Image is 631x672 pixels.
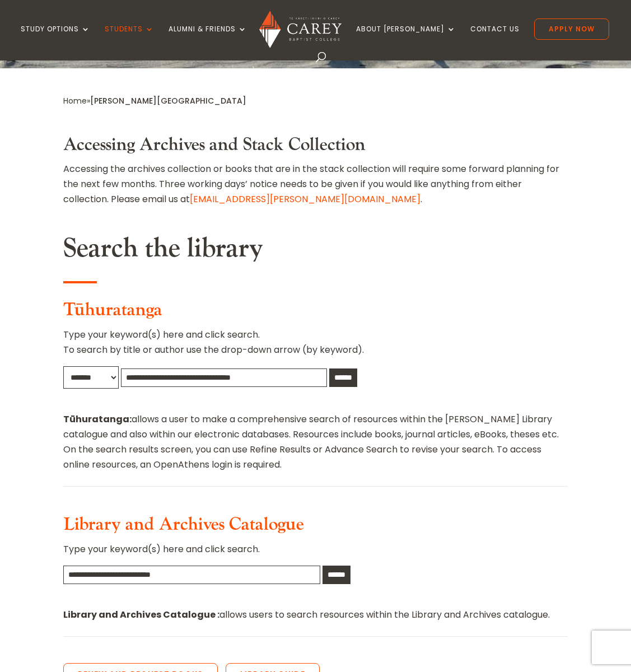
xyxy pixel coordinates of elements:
[63,300,568,326] h3: Tūhuratanga
[90,95,246,106] span: [PERSON_NAME][GEOGRAPHIC_DATA]
[63,412,568,473] p: allows a user to make a comprehensive search of resources within the [PERSON_NAME] Library catalo...
[63,542,568,566] p: Type your keyword(s) here and click search.
[63,134,568,161] h3: Accessing Archives and Stack Collection
[63,607,568,622] p: allows users to search resources within the Library and Archives catalogue.
[63,608,219,621] strong: Library and Archives Catalogue :
[63,514,568,541] h3: Library and Archives Catalogue
[63,161,568,207] p: Accessing the archives collection or books that are in the stack collection will require some for...
[259,11,342,48] img: Carey Baptist College
[63,95,246,106] span: »
[63,413,132,426] strong: Tūhuratanga:
[105,25,154,52] a: Students
[190,193,420,206] a: [EMAIL_ADDRESS][PERSON_NAME][DOMAIN_NAME]
[356,25,456,52] a: About [PERSON_NAME]
[63,95,87,106] a: Home
[470,25,520,52] a: Contact Us
[63,232,568,270] h2: Search the library
[534,18,609,40] a: Apply Now
[63,327,568,366] p: Type your keyword(s) here and click search. To search by title or author use the drop-down arrow ...
[21,25,90,52] a: Study Options
[169,25,247,52] a: Alumni & Friends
